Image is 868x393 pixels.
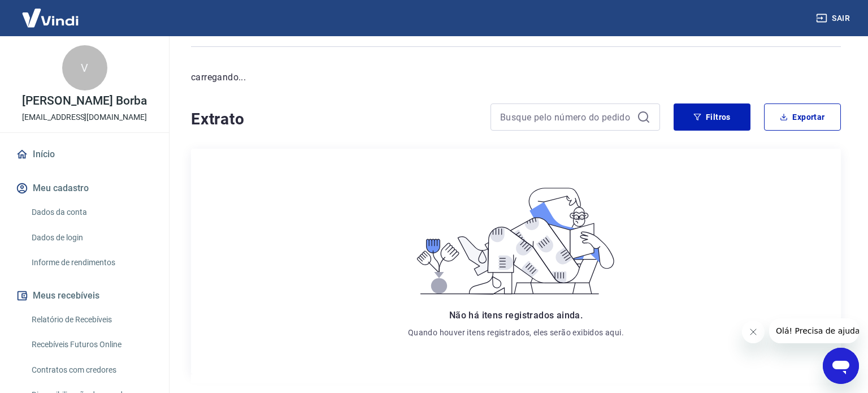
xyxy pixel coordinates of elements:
button: Exportar [764,103,841,131]
span: Não há itens registrados ainda. [449,310,583,321]
a: Dados de login [27,226,155,249]
iframe: Fechar mensagem [742,321,765,343]
a: Início [14,142,155,167]
span: Olá! Precisa de ajuda? [7,8,95,17]
iframe: Botão para abrir a janela de mensagens [823,348,859,384]
p: carregando... [191,71,841,84]
button: Meu cadastro [14,176,155,201]
a: Contratos com credores [27,359,155,382]
iframe: Mensagem da empresa [769,318,859,343]
div: V [62,45,107,90]
img: Vindi [14,1,87,35]
p: [EMAIL_ADDRESS][DOMAIN_NAME] [22,111,147,123]
a: Dados da conta [27,201,155,224]
button: Filtros [674,103,750,131]
button: Meus recebíveis [14,283,155,308]
input: Busque pelo número do pedido [500,109,632,126]
a: Informe de rendimentos [27,251,155,274]
p: Quando houver itens registrados, eles serão exibidos aqui. [408,327,624,338]
a: Relatório de Recebíveis [27,308,155,331]
a: Recebíveis Futuros Online [27,333,155,356]
h4: Extrato [191,108,477,131]
button: Sair [814,8,854,29]
p: [PERSON_NAME] Borba [22,95,146,107]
